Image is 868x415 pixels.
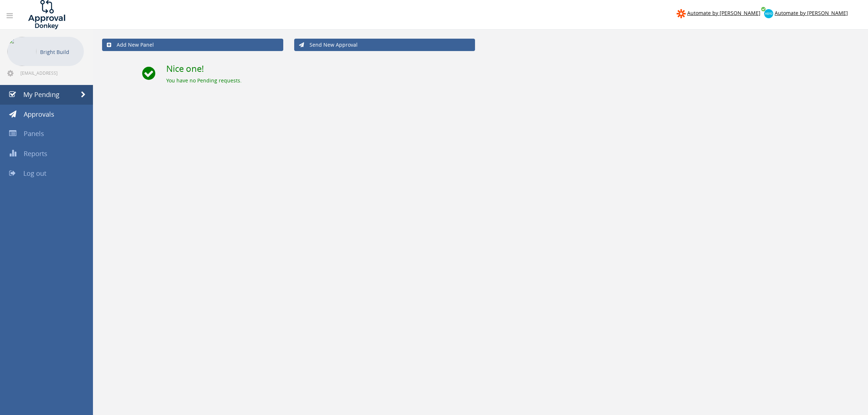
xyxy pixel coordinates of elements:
span: Approvals [24,110,54,119]
div: You have no Pending requests. [166,77,859,84]
p: Bright Build [40,47,80,57]
span: [EMAIL_ADDRESS][DOMAIN_NAME] [20,70,82,76]
img: zapier-logomark.png [677,9,686,18]
span: Log out [23,169,46,178]
a: Send New Approval [294,39,475,51]
a: Add New Panel [102,39,283,51]
h2: Nice one! [166,64,859,73]
span: My Pending [23,90,59,99]
span: Automate by [PERSON_NAME] [775,9,848,16]
img: xero-logo.png [764,9,773,18]
span: Automate by [PERSON_NAME] [687,9,760,16]
span: Panels [24,129,44,138]
span: Reports [24,149,47,158]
